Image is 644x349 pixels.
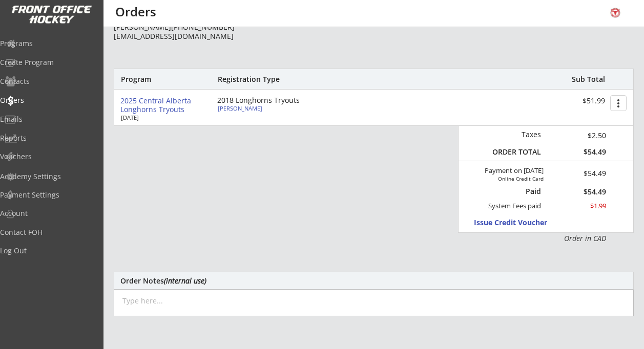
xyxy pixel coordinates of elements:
div: Paid [494,187,541,196]
div: ORDER TOTAL [488,147,541,157]
div: $54.49 [548,147,606,157]
div: $2.50 [548,130,606,141]
em: (internal use) [164,276,206,286]
button: more_vert [610,95,627,111]
div: Payment on [DATE] [462,167,544,175]
div: [EMAIL_ADDRESS][DOMAIN_NAME] [114,23,262,41]
div: Sub Total [560,75,605,84]
div: Taxes [488,130,541,139]
div: 2025 Central Alberta Longhorns Tryouts [120,97,209,114]
div: 2018 Longhorns Tryouts [217,97,335,104]
div: Registration Type [218,75,335,84]
div: $54.49 [557,170,606,177]
div: $54.49 [548,188,606,195]
div: $51.99 [542,97,605,105]
div: Order Notes [120,277,627,285]
div: Online Credit Card [486,176,544,182]
div: Program [121,75,176,84]
div: Order in CAD [488,233,606,244]
button: Issue Credit Voucher [474,216,569,230]
div: System Fees paid [479,202,541,210]
div: $1.99 [548,202,606,210]
div: [DATE] [121,115,203,120]
div: [PERSON_NAME] [218,105,332,111]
